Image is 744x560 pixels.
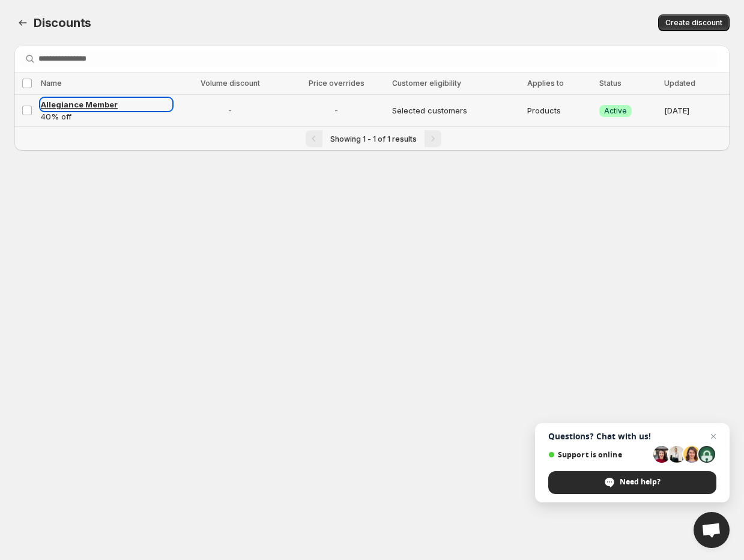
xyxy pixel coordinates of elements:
[34,16,91,30] span: Discounts
[524,95,596,127] td: Products
[41,79,62,88] span: Name
[604,106,627,116] span: Active
[548,432,716,441] span: Questions? Chat with us!
[665,18,722,28] span: Create discount
[41,98,172,110] a: Allegiance Member
[389,95,524,127] td: Selected customers
[392,79,461,88] span: Customer eligibility
[661,95,730,127] td: [DATE]
[527,79,564,88] span: Applies to
[548,450,649,459] span: Support is online
[658,14,730,31] button: Create discount
[309,79,364,88] span: Price overrides
[14,14,31,31] button: Back to dashboard
[201,79,260,88] span: Volume discount
[41,100,118,109] span: Allegiance Member
[620,477,661,487] span: Need help?
[179,104,281,116] span: -
[706,429,721,444] span: Close chat
[41,110,172,122] p: 40% off
[330,134,417,143] span: Showing 1 - 1 of 1 results
[599,79,622,88] span: Status
[664,79,695,88] span: Updated
[288,104,384,116] span: -
[548,471,716,494] div: Need help?
[14,126,730,151] nav: Pagination
[694,512,730,548] div: Open chat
